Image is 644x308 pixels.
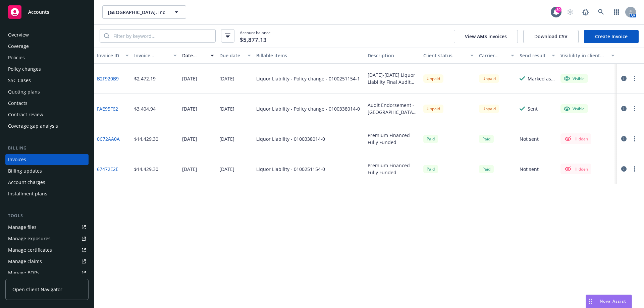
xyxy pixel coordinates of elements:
[423,135,438,143] div: Paid
[8,245,52,255] div: Manage certificates
[564,135,588,143] div: Hidden
[182,135,197,142] div: [DATE]
[594,5,608,19] a: Search
[564,75,585,81] div: Visible
[476,48,517,64] button: Carrier status
[421,48,476,64] button: Client status
[528,105,538,112] div: Sent
[586,295,632,308] button: Nova Assist
[479,105,499,113] div: Unpaid
[5,3,89,21] a: Accounts
[479,165,494,173] div: Paid
[520,135,539,142] div: Not sent
[8,177,45,188] div: Account charges
[134,75,156,82] div: $2,472.19
[182,105,197,112] div: [DATE]
[8,222,37,233] div: Manage files
[182,75,197,82] div: [DATE]
[109,29,215,42] input: Filter by keyword...
[8,98,28,109] div: Contacts
[8,267,40,278] div: Manage BORs
[97,166,118,173] a: 67472E2E
[28,9,49,15] span: Accounts
[5,245,89,255] a: Manage certificates
[219,105,234,112] div: [DATE]
[520,166,539,173] div: Not sent
[564,165,588,173] div: Hidden
[584,30,639,43] a: Create Invoice
[219,52,244,59] div: Due date
[240,30,271,42] span: Account balance
[479,135,494,143] div: Paid
[368,132,418,146] div: Premium Financed - Fully Funded
[134,135,158,142] div: $14,429.30
[219,166,234,173] div: [DATE]
[134,166,158,173] div: $14,429.30
[8,86,40,97] div: Quoting plans
[555,7,561,13] div: 30
[94,48,131,64] button: Invoice ID
[586,295,594,308] div: Drag to move
[5,109,89,120] a: Contract review
[368,52,418,59] div: Description
[97,105,118,112] a: FAE95F62
[182,52,207,59] div: Date issued
[5,52,89,63] a: Policies
[256,105,360,112] div: Liquor Liability - Policy change - 0100338014-0
[97,135,120,142] a: 0C72AA0A
[8,154,26,165] div: Invoices
[528,75,555,82] div: Marked as sent
[256,75,360,82] div: Liquor Liability - Policy change - 0100251154-1
[256,166,325,173] div: Liquor Liability - 0100251154-0
[102,5,186,19] button: [GEOGRAPHIC_DATA], Inc
[97,75,119,82] a: B2F920B9
[219,75,234,82] div: [DATE]
[610,5,623,19] a: Switch app
[5,75,89,86] a: SSC Cases
[5,98,89,109] a: Contacts
[8,41,29,52] div: Coverage
[479,74,499,83] div: Unpaid
[564,106,585,112] div: Visible
[5,177,89,188] a: Account charges
[5,267,89,278] a: Manage BORs
[12,286,62,293] span: Open Client Navigator
[423,52,466,59] div: Client status
[368,102,418,116] div: Audit Endorsement - [GEOGRAPHIC_DATA], Inc. - Audit Premium
[8,166,42,176] div: Billing updates
[423,165,438,173] div: Paid
[5,145,89,151] div: Billing
[254,48,365,64] button: Billable items
[8,52,25,63] div: Policies
[558,48,617,64] button: Visibility in client dash
[219,135,234,142] div: [DATE]
[217,48,254,64] button: Due date
[8,29,29,40] div: Overview
[600,298,626,304] span: Nova Assist
[5,29,89,40] a: Overview
[256,52,362,59] div: Billable items
[517,48,558,64] button: Send result
[560,52,607,59] div: Visibility in client dash
[179,48,217,64] button: Date issued
[256,135,325,142] div: Liquor Liability - 0100338014-0
[131,48,180,64] button: Invoice amount
[5,212,89,219] div: Tools
[8,233,51,244] div: Manage exposures
[5,233,89,244] a: Manage exposures
[134,52,170,59] div: Invoice amount
[8,188,47,199] div: Installment plans
[5,188,89,199] a: Installment plans
[5,256,89,267] a: Manage claims
[423,74,443,83] div: Unpaid
[579,5,592,19] a: Report a Bug
[423,105,443,113] div: Unpaid
[182,166,197,173] div: [DATE]
[97,52,121,59] div: Invoice ID
[8,75,31,86] div: SSC Cases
